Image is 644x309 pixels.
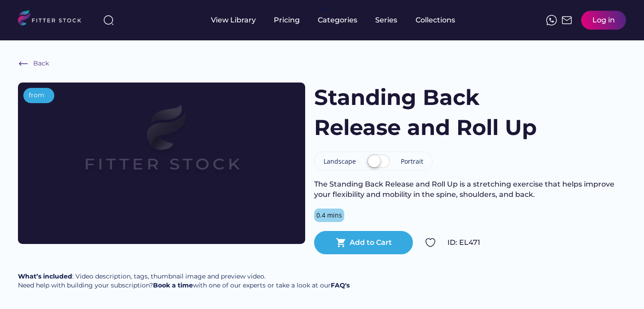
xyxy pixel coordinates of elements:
div: Add to Cart [350,238,392,248]
div: Landscape [324,157,356,166]
div: View Library [211,15,256,25]
div: Pricing [274,15,300,25]
img: Frame%2051.svg [561,15,572,26]
div: The Standing Back Release and Roll Up is a stretching exercise that helps improve your flexibilit... [314,179,626,200]
img: Group%201000002324.svg [425,237,436,248]
h1: Standing Back Release and Roll Up [314,83,548,143]
div: Back [33,59,49,68]
a: Book a time [153,281,193,289]
div: 0.4 mins [316,211,342,220]
img: LOGO.svg [18,10,89,28]
div: from [29,91,44,100]
div: fvck [318,4,329,13]
div: Collections [416,15,455,25]
img: meteor-icons_whatsapp%20%281%29.svg [546,15,557,26]
strong: What’s included [18,272,72,280]
button: shopping_cart [336,237,346,248]
div: Portrait [401,157,423,166]
div: ID: EL471 [447,238,626,248]
div: Categories [318,15,357,25]
a: FAQ's [331,281,350,289]
img: Frame%20%286%29.svg [18,58,29,69]
div: Log in [592,15,615,25]
img: search-normal%203.svg [103,15,114,26]
img: Frame%2079%20%281%29.svg [47,83,276,212]
div: : Video description, tags, thumbnail image and preview video. Need help with building your subscr... [18,272,350,290]
div: Series [375,15,398,25]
